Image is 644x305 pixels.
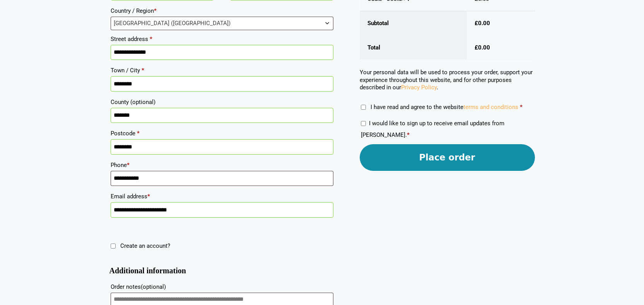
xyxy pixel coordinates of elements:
[111,159,333,171] label: Phone
[360,36,467,60] th: Total
[111,96,333,108] label: County
[111,281,333,293] label: Order notes
[475,20,478,27] span: £
[111,128,333,139] label: Postcode
[111,5,333,17] label: Country / Region
[361,120,504,138] label: I would like to sign up to receive email updates from [PERSON_NAME].
[111,65,333,76] label: Town / City
[463,104,518,111] a: terms and conditions
[371,104,518,111] span: I have read and agree to the website
[475,44,490,51] bdi: 0.00
[130,99,155,106] span: (optional)
[475,44,478,51] span: £
[360,69,535,92] p: Your personal data will be used to process your order, support your experience throughout this we...
[111,17,333,30] span: United Kingdom (UK)
[401,84,437,91] a: Privacy Policy
[111,191,333,202] label: Email address
[360,144,535,171] button: Place order
[141,283,166,290] span: (optional)
[361,121,366,126] input: I would like to sign up to receive email updates from [PERSON_NAME].
[361,105,366,110] input: I have read and agree to the websiteterms and conditions *
[111,244,116,249] input: Create an account?
[111,33,333,45] label: Street address
[111,17,333,30] span: Country / Region
[520,104,523,111] abbr: required
[360,11,467,36] th: Subtotal
[475,20,490,27] bdi: 0.00
[109,269,335,273] h3: Additional information
[120,242,170,249] span: Create an account?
